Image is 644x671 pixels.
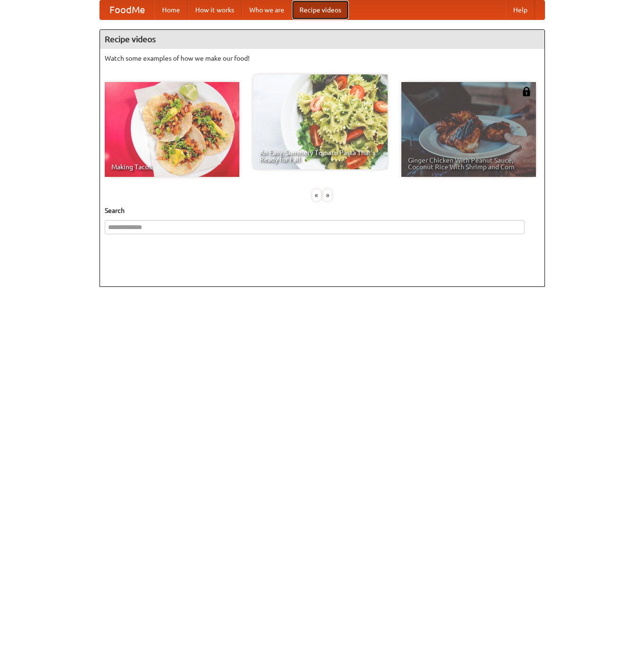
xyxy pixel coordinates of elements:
a: Making Tacos [105,82,239,177]
a: Who we are [242,0,292,19]
div: « [312,189,321,201]
p: Watch some examples of how we make our food! [105,54,540,63]
h4: Recipe videos [100,30,544,49]
span: Making Tacos [111,164,233,170]
a: Home [154,0,188,19]
a: Help [506,0,535,19]
a: An Easy, Summery Tomato Pasta That's Ready for Fall [253,74,388,169]
a: FoodMe [100,0,154,19]
img: 483408.png [522,87,531,96]
span: An Easy, Summery Tomato Pasta That's Ready for Fall [260,149,381,163]
div: » [323,189,332,201]
a: Recipe videos [292,0,349,19]
a: How it works [188,0,242,19]
h5: Search [105,206,540,215]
